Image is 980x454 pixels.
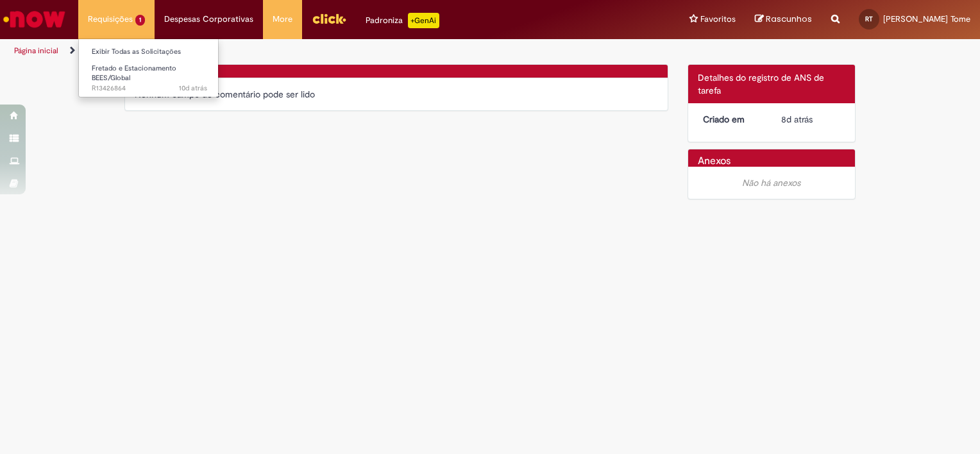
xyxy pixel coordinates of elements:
[781,113,813,125] span: 8d atrás
[92,83,207,94] span: R13426864
[179,83,207,93] span: 10d atrás
[88,13,133,26] span: Requisições
[366,13,439,28] div: Padroniza
[700,13,736,26] span: Favoritos
[781,113,813,125] time: 20/08/2025 17:18:06
[742,177,800,189] em: Não há anexos
[408,13,439,28] p: +GenAi
[14,46,58,56] a: Página inicial
[1,6,67,32] img: ServiceNow
[179,83,207,93] time: 19/08/2025 08:33:59
[273,13,292,26] span: More
[781,113,841,126] div: 20/08/2025 17:18:06
[755,13,812,26] a: Rascunhos
[79,45,220,59] a: Exibir Todas as Solicitações
[698,156,731,167] h2: Anexos
[698,72,824,96] span: Detalhes do registro de ANS de tarefa
[766,13,812,25] span: Rascunhos
[312,9,346,28] img: click_logo_yellow_360x200.png
[92,63,176,83] span: Fretado e Estacionamento BEES/Global
[865,15,873,23] span: RT
[164,13,253,26] span: Despesas Corporativas
[78,38,219,97] ul: Requisições
[10,39,644,63] ul: Trilhas de página
[79,62,220,89] a: Aberto R13426864 : Fretado e Estacionamento BEES/Global
[693,113,772,126] dt: Criado em
[135,15,145,26] span: 1
[135,88,658,101] div: Nenhum campo de comentário pode ser lido
[883,13,970,24] span: [PERSON_NAME] Tome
